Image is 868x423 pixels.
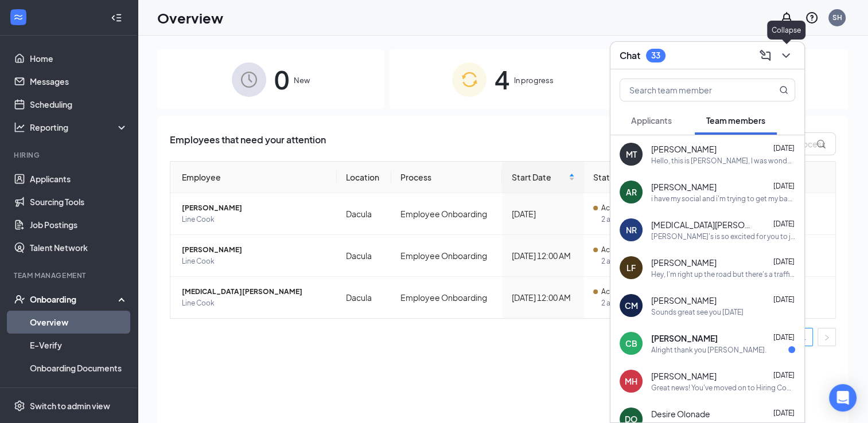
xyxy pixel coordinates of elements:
a: Job Postings [30,213,128,236]
span: [PERSON_NAME] [651,370,717,382]
li: Next Page [818,328,836,346]
div: Hey, I'm right up the road but there's a traffic stop so I might be a few minutes late [651,269,795,279]
button: ChevronDown [777,46,795,65]
span: Desire Olonade [651,408,710,420]
span: 2 assigned tasks [601,214,660,225]
button: ComposeMessage [756,46,774,65]
span: Status [593,171,651,183]
button: right [818,328,836,346]
span: right [823,334,830,341]
div: NR [626,224,637,236]
a: Onboarding Documents [30,357,128,379]
span: [PERSON_NAME] [651,332,718,344]
div: 33 [651,50,660,60]
svg: MagnifyingGlass [779,85,788,95]
svg: ComposeMessage [758,49,772,62]
div: Alright thank you [PERSON_NAME]. [651,345,766,355]
svg: WorkstreamLogo [13,11,24,23]
span: [PERSON_NAME] [651,143,717,155]
span: In progress [514,75,554,86]
input: Search team member [620,79,756,101]
td: Dacula [337,235,391,277]
span: [MEDICAL_DATA][PERSON_NAME] [651,219,754,230]
div: Onboarding [30,293,118,305]
div: Hello, this is [PERSON_NAME], I was wondering what time I am supposed to come in [DATE] as a I'm ... [651,156,795,166]
td: Employee Onboarding [391,277,503,318]
div: MT [626,148,637,160]
span: [DATE] [773,295,795,304]
div: MH [625,375,637,387]
span: [MEDICAL_DATA][PERSON_NAME] [182,286,328,297]
a: Sourcing Tools [30,190,128,213]
span: [PERSON_NAME] [182,244,328,256]
span: [PERSON_NAME] [651,295,717,306]
span: [DATE] [773,220,795,228]
svg: UserCheck [14,293,25,305]
span: Action Required [601,286,654,297]
span: Employees that need your attention [170,132,326,155]
div: [DATE] 12:00 AM [511,249,575,262]
span: 4 [495,60,509,99]
h1: Overview [157,8,223,28]
svg: Collapse [111,12,122,23]
a: Scheduling [30,93,128,116]
span: [DATE] [773,333,795,342]
span: 2 assigned tasks [601,256,660,267]
div: Open Intercom Messenger [829,384,857,412]
span: Line Cook [182,256,328,267]
span: [DATE] [773,182,795,190]
span: 2 assigned tasks [601,297,660,309]
a: Messages [30,70,128,93]
div: Hiring [14,150,126,160]
td: Employee Onboarding [391,235,503,277]
h3: Chat [620,49,640,62]
span: [DATE] [773,257,795,266]
span: Action Required [601,244,654,256]
div: AR [626,186,637,198]
span: [PERSON_NAME] [182,202,328,214]
span: Team members [706,115,765,126]
a: Applicants [30,167,128,190]
a: E-Verify [30,334,128,357]
svg: Notifications [780,11,793,25]
div: [DATE] [511,207,575,220]
a: Home [30,47,128,70]
a: Overview [30,311,128,334]
div: SH [832,13,842,22]
svg: Analysis [14,122,25,133]
span: 0 [274,60,289,99]
svg: Settings [14,400,25,412]
th: Location [337,162,391,193]
div: CB [625,338,637,349]
span: [DATE] [773,371,795,379]
a: Activity log [30,379,128,402]
div: Team Management [14,271,126,280]
span: Line Cook [182,214,328,225]
div: LF [626,262,636,273]
td: Employee Onboarding [391,193,503,235]
div: Collapse [767,21,805,40]
svg: ChevronDown [779,49,793,62]
a: Talent Network [30,236,128,259]
span: Line Cook [182,297,328,309]
td: Dacula [337,277,391,318]
td: Dacula [337,193,391,235]
span: Applicants [631,115,672,126]
span: Action Required [601,202,654,214]
div: [DATE] 12:00 AM [511,291,575,304]
span: [PERSON_NAME] [651,181,717,193]
svg: QuestionInfo [805,11,819,25]
th: Status [584,162,669,193]
div: i have my social and i'm trying to get my bank account under functioning by the end of [DATE] [651,194,795,203]
div: Switch to admin view [30,400,110,412]
th: Process [391,162,503,193]
th: Employee [170,162,337,193]
span: Start Date [511,171,566,183]
div: [PERSON_NAME]'s is so excited for you to join our team! Do you know anyone else who might be inte... [651,232,795,241]
span: [DATE] [773,409,795,417]
span: [PERSON_NAME] [651,257,717,268]
span: New [294,75,310,86]
div: Sounds great see you [DATE] [651,307,744,317]
div: Great news! You've moved on to Hiring Complete, the next stage of the application. We'll reach ou... [651,383,795,393]
div: CM [625,300,638,311]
